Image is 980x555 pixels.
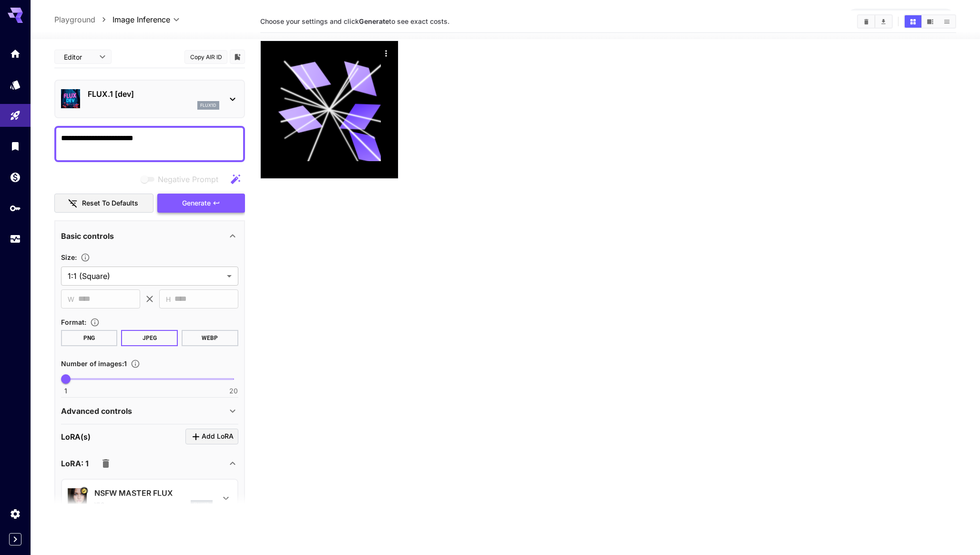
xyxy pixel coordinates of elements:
button: JPEG [121,330,178,346]
p: NSFW MASTER FLUX [94,487,213,499]
button: Reset to defaults [54,194,153,213]
div: LoRA: 1 [61,452,238,475]
span: 1 [64,386,67,396]
button: Show media in video view [922,15,939,28]
div: Basic controls [61,225,238,247]
p: flux1d [200,102,216,109]
div: Certified Model – Vetted for best performance and includes a commercial license.NSFW MASTER FLUXv... [68,483,232,513]
div: Usage [10,233,21,245]
div: Show media in grid viewShow media in video viewShow media in list view [904,14,956,29]
p: LoRA: 1 [61,458,89,469]
div: Settings [10,508,21,520]
button: Add to library [233,51,242,62]
span: Negative Prompt [158,174,218,185]
button: Certified Model – Vetted for best performance and includes a commercial license. [80,487,88,495]
button: Expand sidebar [9,533,21,545]
div: FLUX.1 [dev]flux1d [61,84,238,113]
button: Download All [875,15,892,28]
div: Actions [378,46,393,60]
span: Editor [64,52,93,62]
div: Playground [10,110,21,122]
div: Advanced controls [61,400,238,422]
span: Choose your settings and click to see exact costs. [260,17,449,25]
div: API Keys [10,202,21,214]
div: Clear AllDownload All [857,14,893,29]
span: H [166,294,171,305]
button: Click to add LoRA [185,429,238,444]
span: Generate [182,197,211,209]
button: Choose the file format for the output image. [86,318,103,327]
div: Home [10,48,21,60]
p: Advanced controls [61,405,132,417]
button: Clear All [858,15,875,28]
span: W [68,294,74,305]
span: Number of images : 1 [61,360,127,368]
button: Specify how many images to generate in a single request. Each image generation will be charged se... [127,359,144,369]
b: Generate [359,17,389,25]
span: 20 [229,386,238,396]
span: Size : [61,253,77,261]
button: Copy AIR ID [184,50,227,64]
span: Format : [61,318,86,326]
p: LoRA(s) [61,431,91,442]
div: Models [10,79,21,91]
button: Show media in grid view [905,15,921,28]
button: Generate [157,194,245,213]
p: Basic controls [61,230,114,242]
nav: breadcrumb [54,14,112,25]
button: Show media in list view [939,15,955,28]
button: Adjust the dimensions of the generated image by specifying its width and height in pixels, or sel... [77,253,94,262]
span: Image Inference [112,14,170,25]
a: Playground [54,14,95,25]
button: $0.00JS [846,9,956,31]
button: WEBP [182,330,238,346]
div: Wallet [10,171,21,183]
div: Library [10,140,21,152]
span: Negative prompts are not compatible with the selected model. [139,173,226,185]
button: PNG [61,330,118,346]
span: 1:1 (Square) [68,270,223,282]
span: Add LoRA [202,431,234,442]
p: FLUX.1 [dev] [88,88,219,100]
